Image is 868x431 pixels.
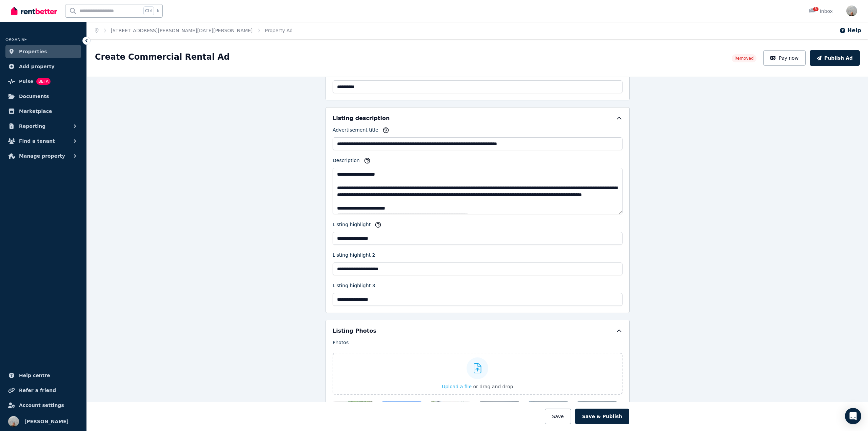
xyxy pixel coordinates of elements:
span: Ctrl [143,6,154,15]
span: Properties [19,47,47,56]
a: [STREET_ADDRESS][PERSON_NAME][DATE][PERSON_NAME] [111,28,253,33]
img: Allen Palmer [8,416,19,427]
a: Marketplace [5,104,81,118]
a: Add property [5,60,81,73]
a: Documents [5,90,81,103]
span: or drag and drop [473,384,513,389]
img: RentBetter [11,6,57,16]
span: Documents [19,92,49,100]
button: Manage property [5,149,81,163]
label: Description [333,157,360,166]
div: Open Intercom Messenger [845,408,861,424]
button: Upload a file or drag and drop [442,383,513,390]
span: ORGANISE [5,37,27,42]
label: Advertisement title [333,126,378,136]
button: Pay now [763,50,806,66]
span: Add property [19,62,55,71]
button: Help [839,26,861,35]
button: Find a tenant [5,134,81,148]
a: Account settings [5,398,81,412]
h1: Create Commercial Rental Ad [95,52,230,62]
span: 3 [813,7,818,11]
span: [PERSON_NAME] [24,417,68,426]
span: Marketplace [19,107,52,115]
label: Listing highlight 2 [333,252,375,261]
a: Refer a friend [5,384,81,397]
span: Removed [734,56,753,61]
img: Allen Palmer [846,5,857,16]
span: Help centre [19,371,50,379]
a: Property Ad [265,28,293,33]
span: Find a tenant [19,137,55,145]
button: Publish Ad [810,50,860,66]
span: Reporting [19,122,45,130]
nav: Breadcrumb [87,22,301,39]
p: Photos [333,339,623,346]
span: Account settings [19,401,64,409]
button: Save & Publish [575,409,629,424]
span: k [157,8,159,14]
h5: Listing Photos [333,327,376,335]
button: Reporting [5,119,81,133]
a: Help centre [5,369,81,382]
span: Pulse [19,77,34,85]
button: Save [545,409,571,424]
a: PulseBETA [5,75,81,88]
a: Properties [5,45,81,58]
div: Inbox [809,8,833,15]
span: Refer a friend [19,386,56,394]
label: Listing highlight 3 [333,282,375,292]
span: Manage property [19,152,65,160]
h5: Listing description [333,114,390,122]
span: BETA [36,78,51,85]
span: Upload a file [442,384,472,389]
label: Listing highlight [333,221,371,231]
